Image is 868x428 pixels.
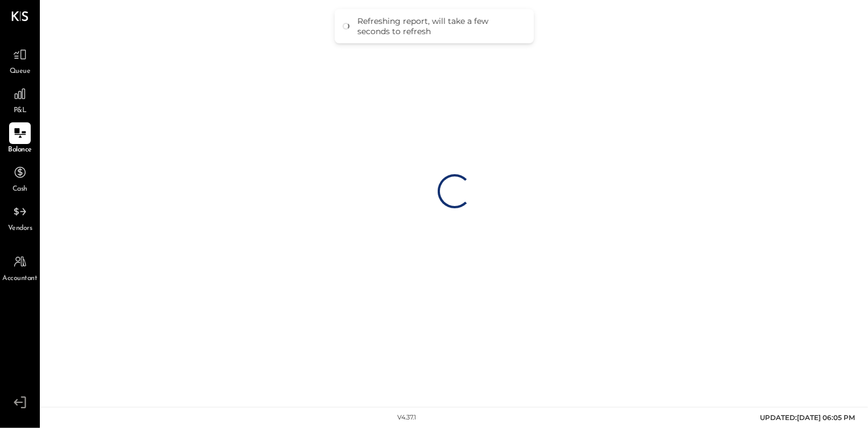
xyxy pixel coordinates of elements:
a: Accountant [1,251,39,284]
span: Balance [8,145,32,155]
span: Accountant [3,274,38,284]
a: Cash [1,162,39,195]
a: Vendors [1,201,39,234]
a: Balance [1,122,39,155]
a: P&L [1,83,39,116]
span: UPDATED: [DATE] 06:05 PM [760,413,855,422]
div: Refreshing report, will take a few seconds to refresh [357,16,523,36]
span: Queue [10,67,31,77]
a: Queue [1,44,39,77]
span: P&L [14,106,27,116]
span: Cash [13,184,27,195]
span: Vendors [8,224,32,234]
div: v 4.37.1 [398,413,417,422]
